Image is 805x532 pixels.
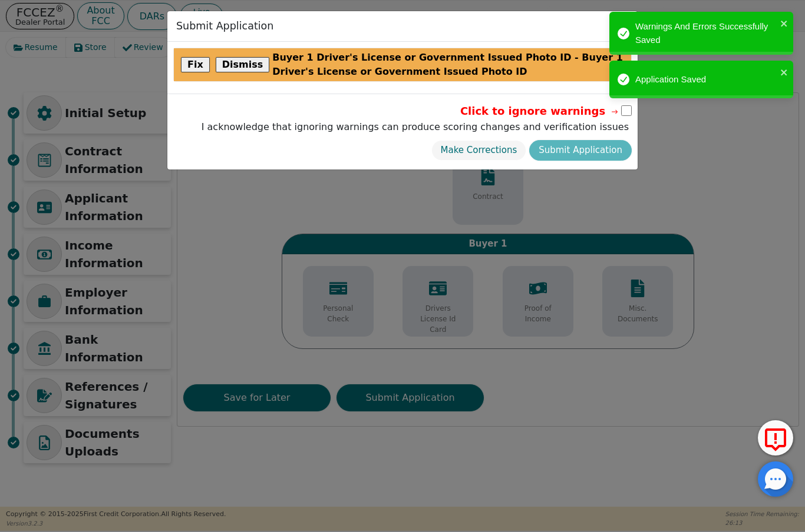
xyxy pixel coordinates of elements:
[780,16,788,30] button: close
[216,57,270,72] button: Dismiss
[460,103,620,119] span: Click to ignore warnings
[176,20,273,32] h3: Submit Application
[272,51,624,79] span: Buyer 1 Driver's License or Government Issued Photo ID - Buyer 1 Driver's License or Government I...
[635,20,777,46] div: Warnings And Errors Successfully Saved
[181,57,210,72] button: Fix
[758,420,793,455] button: Report Error to FCC
[780,65,788,79] button: close
[199,120,632,134] label: I acknowledge that ignoring warnings can produce scoring changes and verification issues
[431,140,527,161] button: Make Corrections
[635,73,777,87] div: Application Saved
